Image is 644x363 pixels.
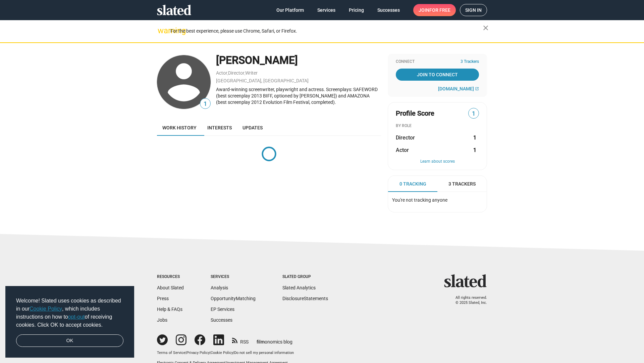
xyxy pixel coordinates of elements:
[157,274,184,280] div: Resources
[372,4,405,16] a: Successes
[157,285,184,290] a: About Slated
[202,120,237,136] a: Interests
[282,296,328,301] a: DisclosureStatements
[461,59,479,65] span: 3 Trackers
[392,197,447,203] span: You're not tracking anyone
[157,296,169,301] a: Press
[396,134,415,141] span: Director
[419,4,450,16] span: Join
[482,24,490,32] mat-icon: close
[186,351,210,355] a: Privacy Policy
[396,123,479,129] div: BY ROLE
[157,317,167,323] a: Jobs
[245,70,258,76] a: Writer
[475,87,479,91] mat-icon: open_in_new
[16,334,123,347] a: dismiss cookie message
[211,317,232,323] a: Successes
[227,72,228,75] span: ,
[211,285,228,290] a: Analysis
[473,147,476,154] strong: 1
[237,120,268,136] a: Updates
[228,70,245,76] a: Director
[438,86,474,91] span: [DOMAIN_NAME]
[157,307,182,312] a: Help & FAQs
[396,109,434,118] span: Profile Score
[232,335,249,345] a: RSS
[282,274,328,280] div: Slated Group
[396,159,479,164] button: Learn about scores
[211,274,256,280] div: Services
[257,333,292,345] a: filmonomics blog
[448,295,487,305] p: All rights reserved. © 2025 Slated, Inc.
[399,181,426,187] span: 0 Tracking
[216,53,381,68] div: [PERSON_NAME]
[5,286,134,358] div: cookieconsent
[245,72,245,75] span: ,
[210,351,211,355] span: |
[157,351,185,355] a: Terms of Service
[216,70,227,76] a: Actor
[234,351,294,356] button: Do not sell my personal information
[158,27,166,35] mat-icon: warning
[396,59,479,65] div: Connect
[397,69,478,81] span: Join To Connect
[396,69,479,81] a: Join To Connect
[211,307,234,312] a: EP Services
[276,4,304,16] span: Our Platform
[216,78,309,83] a: [GEOGRAPHIC_DATA], [GEOGRAPHIC_DATA]
[271,4,309,16] a: Our Platform
[207,125,232,130] span: Interests
[170,27,483,36] div: For the best experience, please use Chrome, Safari, or Firefox.
[343,4,369,16] a: Pricing
[68,314,85,320] a: opt-out
[157,120,202,136] a: Work history
[473,134,476,141] strong: 1
[257,339,265,345] span: film
[396,147,409,154] span: Actor
[465,4,482,16] span: Sign in
[16,297,123,329] span: Welcome! Slated uses cookies as described in our , which includes instructions on how to of recei...
[200,99,210,109] span: 1
[377,4,400,16] span: Successes
[460,4,487,16] a: Sign in
[469,109,479,118] span: 1
[30,306,62,312] a: Cookie Policy
[317,4,335,16] span: Services
[448,181,476,187] span: 3 Trackers
[211,296,256,301] a: OpportunityMatching
[243,125,263,130] span: Updates
[216,86,381,105] div: Award-winning screenwriter, playwright and actress. Screenplays: SAFEWORD (best screenplay 2013 B...
[282,285,316,290] a: Slated Analytics
[162,125,197,130] span: Work history
[429,4,450,16] span: for free
[413,4,456,16] a: Joinfor free
[349,4,364,16] span: Pricing
[312,4,341,16] a: Services
[233,351,234,355] span: |
[438,86,479,91] a: [DOMAIN_NAME]
[211,351,233,355] a: Cookie Policy
[185,351,186,355] span: |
